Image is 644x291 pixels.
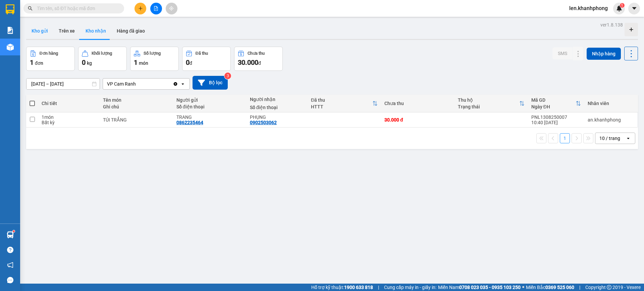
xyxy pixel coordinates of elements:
span: notification [7,262,13,268]
span: question-circle [7,247,13,253]
span: Miền Bắc [526,284,574,291]
div: Đã thu [196,51,208,56]
div: VP Cam Ranh [107,81,136,87]
button: Nhập hàng [587,48,621,60]
th: Toggle SortBy [528,95,584,112]
span: đ [258,60,261,66]
span: | [378,284,379,291]
input: Selected VP Cam Ranh. [137,81,137,87]
span: 30.000 [238,58,258,66]
span: 0 [186,58,190,66]
button: SMS [552,47,573,59]
div: Chi tiết [42,101,96,106]
span: Miền Nam [438,284,521,291]
button: caret-down [628,3,640,14]
div: Trạng thái [458,104,519,109]
div: 10 / trang [599,135,620,142]
div: Chưa thu [248,51,265,56]
img: logo.jpg [8,8,42,42]
span: aim [169,6,174,11]
button: Hàng đã giao [111,23,150,39]
span: 1 [30,58,34,66]
img: warehouse-icon [7,231,14,238]
img: logo.jpg [73,8,89,25]
sup: 3 [224,72,231,79]
span: search [28,6,33,11]
div: Số lượng [144,51,161,56]
div: Người nhận [250,97,304,102]
div: Ngày ĐH [531,104,576,109]
span: caret-down [631,5,637,11]
div: Đơn hàng [40,51,58,56]
b: [DOMAIN_NAME] [56,26,92,31]
svg: Clear value [173,81,178,87]
th: Toggle SortBy [308,95,381,112]
span: 0 [82,58,86,66]
input: Select a date range. [26,79,100,89]
div: HTTT [311,104,372,109]
span: món [139,60,148,66]
div: Ghi chú [103,104,170,109]
svg: open [180,81,185,87]
span: 1 [621,3,623,8]
button: Đơn hàng1đơn [26,47,75,71]
div: 0902503062 [250,120,277,125]
div: Thu hộ [458,97,519,103]
th: Toggle SortBy [454,95,528,112]
span: file-add [154,6,158,11]
strong: 0369 525 060 [545,285,574,290]
div: Người gửi [176,97,243,103]
span: copyright [607,285,611,290]
div: PHỤNG [250,114,304,120]
span: kg [87,60,92,66]
strong: 1900 633 818 [344,285,373,290]
sup: 1 [13,230,15,232]
button: Bộ lọc [193,76,228,90]
div: ver 1.8.138 [600,21,623,29]
img: logo-vxr [6,4,14,14]
div: Bất kỳ [42,120,96,125]
span: message [7,277,13,283]
div: Khối lượng [92,51,112,56]
button: Khối lượng0kg [78,47,127,71]
div: Số điện thoại [176,104,243,109]
button: aim [166,3,177,14]
span: Cung cấp máy in - giấy in: [384,284,436,291]
div: 1 món [42,114,96,120]
button: file-add [150,3,162,14]
div: Số điện thoại [250,105,304,110]
img: solution-icon [7,27,14,34]
div: TÚI TRẮNG [103,117,170,123]
button: Đã thu0đ [182,47,231,71]
div: 0862235464 [176,120,203,125]
img: warehouse-icon [7,44,14,51]
button: Số lượng1món [130,47,179,71]
span: Hỗ trợ kỹ thuật: [311,284,373,291]
li: (c) 2017 [56,32,92,40]
div: Đã thu [311,97,372,103]
sup: 1 [620,3,625,8]
div: PNL1308250007 [531,114,581,120]
div: Mã GD [531,97,576,103]
b: BIÊN NHẬN GỬI HÀNG [43,10,64,53]
span: | [579,284,580,291]
div: Nhân viên [588,101,634,106]
b: [PERSON_NAME] [8,43,38,75]
div: 30.000 đ [384,117,451,123]
button: plus [135,3,146,14]
div: 10:40 [DATE] [531,120,581,125]
div: Tên món [103,97,170,103]
button: Chưa thu30.000đ [234,47,283,71]
span: ⚪️ [522,286,524,289]
span: đơn [35,60,43,66]
div: an.khanhphong [588,117,634,123]
span: đ [190,60,192,66]
span: 1 [134,58,138,66]
svg: open [626,136,631,141]
strong: 0708 023 035 - 0935 103 250 [459,285,521,290]
button: 1 [560,133,570,143]
input: Tìm tên, số ĐT hoặc mã đơn [37,5,116,12]
button: Kho gửi [26,23,53,39]
div: TRANG [176,114,243,120]
span: len.khanhphong [564,4,613,12]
